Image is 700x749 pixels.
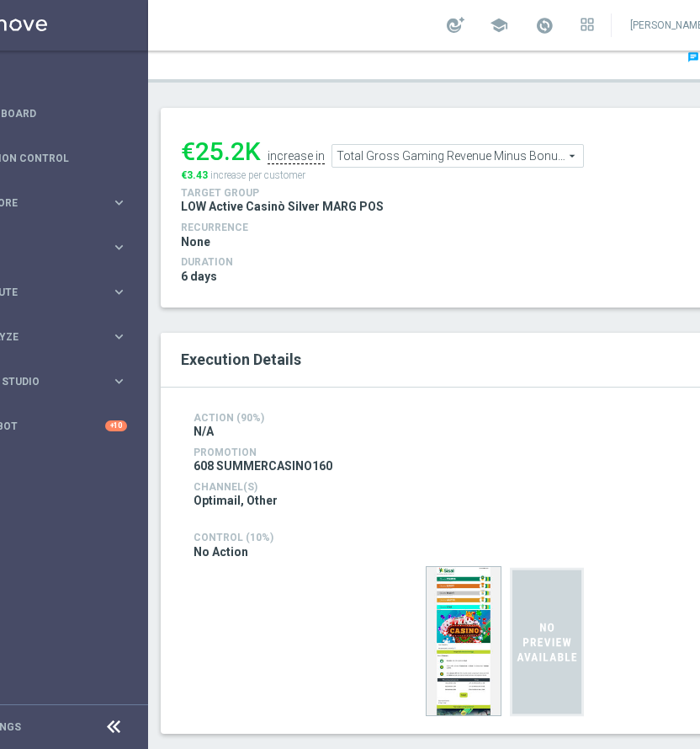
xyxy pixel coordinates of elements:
[687,51,699,63] i: chat
[181,269,217,284] span: 6 days
[181,350,301,368] span: Execution Details
[111,195,127,211] i: keyboard_arrow_right
[194,493,278,508] span: Optimail, Other
[181,169,208,181] span: €3.43
[181,136,261,167] div: €25.2K
[210,169,305,181] span: increase per customer
[332,145,583,167] span: Total Gross Gaming Revenue Minus Bonus Wagared
[181,199,384,214] span: LOW Active Casinò Silver MARG POS
[268,149,325,164] div: increase in
[111,284,127,300] i: keyboard_arrow_right
[111,239,127,255] i: keyboard_arrow_right
[181,234,210,249] span: None
[194,424,214,439] span: N/A
[510,566,584,718] img: noPreview.svg
[194,458,332,473] span: 608 SUMMERCASINO160
[111,329,127,345] i: keyboard_arrow_right
[194,544,248,559] span: No Action
[426,566,501,716] img: 35193.jpeg
[111,373,127,389] i: keyboard_arrow_right
[105,420,127,431] div: +10
[490,16,508,35] span: school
